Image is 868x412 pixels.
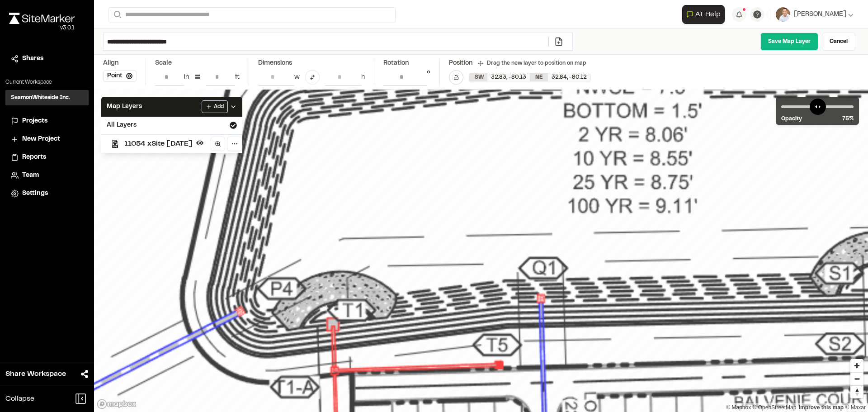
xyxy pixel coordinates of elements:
[202,100,228,113] button: Add
[478,59,586,67] div: Drag the new layer to position on map
[5,78,89,86] p: Current Workspace
[449,58,472,68] div: Position
[850,359,863,372] button: Zoom in
[11,94,70,102] h3: SeamonWhiteside Inc.
[103,70,137,82] button: Point
[794,9,846,19] span: [PERSON_NAME]
[776,7,854,22] button: [PERSON_NAME]
[682,5,728,24] div: Open AI Assistant
[9,13,75,24] img: rebrand.png
[682,5,725,24] button: Open AI Assistant
[427,68,430,86] div: °
[235,72,240,82] div: ft
[22,116,47,126] span: Projects
[850,385,863,398] button: Reset bearing to north
[211,137,225,151] a: Zoom to layer
[11,116,83,126] a: Projects
[22,54,43,64] span: Shares
[726,404,751,411] a: Mapbox
[781,115,802,123] span: Opacity
[361,72,365,82] div: h
[850,372,863,385] button: Zoom out
[11,134,83,144] a: New Project
[842,115,854,123] span: 75 %
[822,33,855,51] a: Cancel
[194,137,205,148] button: Hide layer
[548,37,569,46] a: Add/Change File
[22,189,48,199] span: Settings
[155,58,172,68] div: Scale
[11,189,83,199] a: Settings
[101,117,242,134] div: All Layers
[776,7,790,22] img: User
[695,9,721,20] span: AI Help
[845,404,866,411] a: Maxar
[11,152,83,162] a: Reports
[294,72,300,82] div: w
[799,404,844,411] a: Map feedback
[760,33,818,51] a: Save Map Layer
[11,170,83,180] a: Team
[22,170,39,180] span: Team
[107,102,142,112] span: Map Layers
[22,152,46,162] span: Reports
[449,70,463,85] button: Lock Map Layer Position
[850,373,863,385] span: Zoom out
[97,399,137,409] a: Mapbox logo
[753,404,797,411] a: OpenStreetMap
[5,369,66,379] span: Share Workspace
[487,73,530,81] div: 32.83 , -80.13
[383,58,430,68] div: Rotation
[111,140,119,148] img: kml_black_icon64.png
[103,58,137,68] div: Align
[11,54,83,64] a: Shares
[9,24,75,32] div: Oh geez...please don't...
[22,134,60,144] span: New Project
[469,73,590,82] div: SW 32.828971424198514, -80.12951931386952 | NE 32.836857002607346, -80.11544220183966
[258,58,365,68] div: Dimensions
[184,72,189,82] div: in
[469,73,487,81] div: SW
[214,103,224,111] span: Add
[124,138,193,149] span: 11054 xSite [DATE]
[850,386,863,398] span: Reset bearing to north
[548,73,590,81] div: 32.84 , -80.12
[530,73,548,81] div: NE
[194,70,201,85] div: =
[5,393,34,404] span: Collapse
[108,7,125,22] button: Search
